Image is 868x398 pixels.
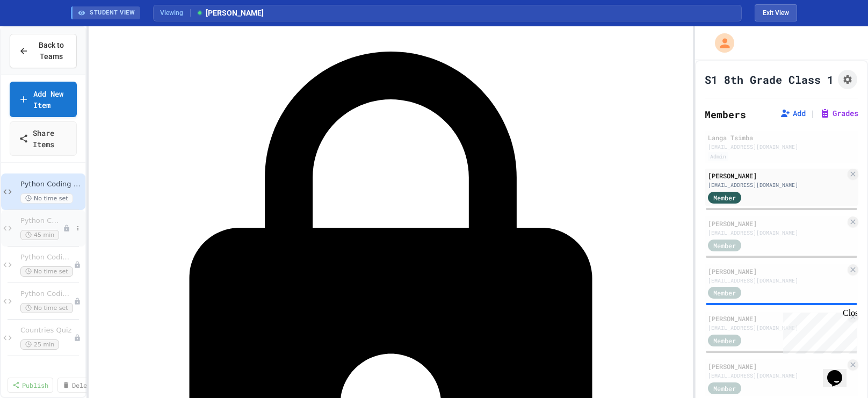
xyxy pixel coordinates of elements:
div: [PERSON_NAME] [708,219,845,228]
span: No time set [20,303,73,313]
span: Python Coding Practice 1 [20,180,83,189]
div: [EMAIL_ADDRESS][DOMAIN_NAME] [708,181,845,189]
div: [EMAIL_ADDRESS][DOMAIN_NAME] [708,324,845,332]
span: Member [713,383,736,393]
button: Exit student view [755,4,797,21]
span: 45 min [20,230,59,240]
span: Python Coding Practice 3 [20,253,74,262]
span: Python Coding Practice 2 [20,216,63,226]
button: Add [780,108,806,119]
span: STUDENT VIEW [90,9,135,18]
div: Chat with us now!Close [4,4,74,68]
span: Countries Quiz [20,326,74,335]
div: Unpublished [74,261,81,269]
iframe: chat widget [779,308,857,354]
button: Assignment Settings [838,70,857,89]
span: Member [713,288,736,298]
span: Member [713,241,736,250]
span: No time set [20,266,73,277]
span: 25 min [20,339,59,350]
div: Admin [708,152,728,161]
div: [PERSON_NAME] [708,171,845,180]
h1: S1 8th Grade Class 1 [705,72,834,87]
iframe: chat widget [823,355,857,387]
div: [EMAIL_ADDRESS][DOMAIN_NAME] [708,229,845,237]
span: | [810,107,815,120]
span: Member [713,193,736,202]
div: Unpublished [74,298,81,305]
a: Add New Item [10,82,77,117]
a: Share Items [10,121,77,156]
div: My Account [704,31,737,55]
div: [EMAIL_ADDRESS][DOMAIN_NAME] [708,277,845,285]
div: [EMAIL_ADDRESS][DOMAIN_NAME] [708,143,855,151]
span: No time set [20,193,73,204]
span: Member [713,336,736,345]
span: Python Coding Practice 4 [20,290,74,299]
span: Back to Teams [35,40,68,62]
div: [EMAIL_ADDRESS][DOMAIN_NAME] [708,372,845,380]
button: More options [73,223,83,234]
a: Delete [57,378,99,393]
div: Unpublished [63,225,70,232]
div: Langa Tsimba [708,133,855,142]
div: [PERSON_NAME] [708,314,845,323]
h2: Members [705,107,746,122]
span: [PERSON_NAME] [196,8,264,19]
span: Viewing [160,8,191,18]
button: Grades [820,108,858,119]
a: Publish [8,378,53,393]
div: [PERSON_NAME] [708,361,845,371]
div: Unpublished [74,334,81,342]
div: [PERSON_NAME] [708,266,845,276]
button: Back to Teams [10,34,77,68]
